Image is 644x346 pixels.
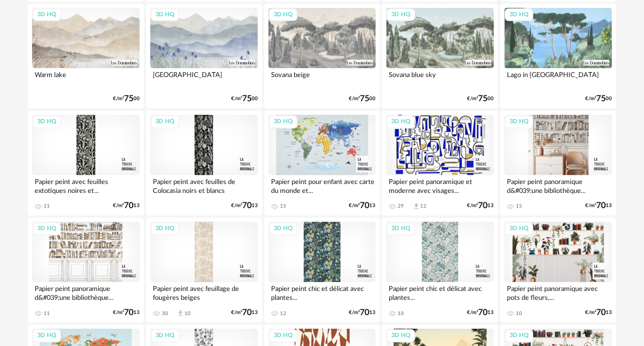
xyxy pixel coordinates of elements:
span: 70 [124,202,133,209]
div: €/m² 13 [467,202,494,209]
div: 3D HQ [505,222,533,235]
div: 3D HQ [387,8,415,21]
span: 75 [596,95,606,102]
a: 3D HQ Lago in [GEOGRAPHIC_DATA] €/m²7500 [500,4,616,109]
div: 11 [44,203,50,209]
div: €/m² 13 [231,202,258,209]
div: Papier peint panoramique et moderne avec visages... [386,175,494,196]
div: 3D HQ [505,115,533,128]
div: Papier peint chic et délicat avec plantes... [386,282,494,303]
span: 75 [478,95,487,102]
div: 11 [44,310,50,317]
div: €/m² 13 [113,309,140,316]
span: 75 [242,95,252,102]
div: Papier peint pour enfant avec carte du monde et... [268,175,376,196]
a: 3D HQ Papier peint panoramique d&#039;une bibliothèque... 11 €/m²7013 [28,218,144,322]
div: €/m² 00 [113,95,140,102]
div: 18 [398,310,404,317]
div: €/m² 13 [349,202,376,209]
div: 15 [280,203,286,209]
a: 3D HQ [GEOGRAPHIC_DATA] €/m²7500 [146,4,262,109]
div: 12 [420,203,427,209]
div: 3D HQ [387,115,415,128]
span: 70 [360,202,369,209]
a: 3D HQ Papier peint pour enfant avec carte du monde et... 15 €/m²7013 [264,111,380,215]
div: 3D HQ [269,329,297,342]
span: 70 [478,202,487,209]
div: 3D HQ [33,115,61,128]
span: 70 [478,309,487,316]
div: 3D HQ [33,8,61,21]
a: 3D HQ Papier peint avec feuilles extotiques noires et... 11 €/m²7013 [28,111,144,215]
div: €/m² 13 [467,309,494,316]
a: 3D HQ Papier peint chic et délicat avec plantes... 12 €/m²7013 [264,218,380,322]
div: €/m² 00 [231,95,258,102]
div: 10 [184,310,191,317]
div: 3D HQ [269,115,297,128]
span: 70 [124,309,133,316]
div: 3D HQ [33,222,61,235]
div: Papier peint panoramique d&#039;une bibliothèque... [32,282,140,303]
div: Papier peint panoramique d&#039;une bibliothèque... [504,175,612,196]
div: 3D HQ [505,329,533,342]
div: €/m² 00 [349,95,376,102]
div: 15 [516,203,522,209]
div: 3D HQ [387,222,415,235]
a: 3D HQ Warm lake €/m²7500 [28,4,144,109]
div: 3D HQ [151,222,179,235]
div: €/m² 13 [231,309,258,316]
span: 70 [596,309,606,316]
span: Download icon [176,309,184,317]
span: 70 [360,309,369,316]
a: 3D HQ Papier peint panoramique et moderne avec visages... 29 Download icon 12 €/m²7013 [382,111,498,215]
div: 3D HQ [151,8,179,21]
a: 3D HQ Sovana beige €/m²7500 [264,4,380,109]
a: 3D HQ Papier peint chic et délicat avec plantes... 18 €/m²7013 [382,218,498,322]
a: 3D HQ Papier peint panoramique avec pots de fleurs,... 10 €/m²7013 [500,218,616,322]
div: 3D HQ [269,8,297,21]
div: Warm lake [32,68,140,89]
div: €/m² 13 [585,202,612,209]
span: 70 [596,202,606,209]
div: 10 [516,310,522,317]
div: Papier peint avec feuilles extotiques noires et... [32,175,140,196]
div: 3D HQ [151,115,179,128]
div: 12 [280,310,286,317]
div: €/m² 00 [585,95,612,102]
div: 3D HQ [151,329,179,342]
span: 75 [124,95,133,102]
div: 3D HQ [505,8,533,21]
div: Papier peint chic et délicat avec plantes... [268,282,376,303]
div: 29 [398,203,404,209]
div: Sovana blue sky [386,68,494,89]
span: 70 [242,309,252,316]
div: 3D HQ [269,222,297,235]
div: 3D HQ [33,329,61,342]
a: 3D HQ Papier peint avec feuilles de Colocasia noirs et blancs €/m²7013 [146,111,262,215]
div: 3D HQ [387,329,415,342]
div: [GEOGRAPHIC_DATA] [150,68,258,89]
div: Papier peint avec feuillage de fougères beiges [150,282,258,303]
div: Papier peint panoramique avec pots de fleurs,... [504,282,612,303]
div: €/m² 13 [113,202,140,209]
a: 3D HQ Papier peint panoramique d&#039;une bibliothèque... 15 €/m²7013 [500,111,616,215]
div: €/m² 00 [467,95,494,102]
div: Sovana beige [268,68,376,89]
div: 30 [162,310,168,317]
div: Papier peint avec feuilles de Colocasia noirs et blancs [150,175,258,196]
div: Lago in [GEOGRAPHIC_DATA] [504,68,612,89]
a: 3D HQ Papier peint avec feuillage de fougères beiges 30 Download icon 10 €/m²7013 [146,218,262,322]
div: €/m² 13 [585,309,612,316]
a: 3D HQ Sovana blue sky €/m²7500 [382,4,498,109]
span: 70 [242,202,252,209]
div: €/m² 13 [349,309,376,316]
span: Download icon [412,202,420,210]
span: 75 [360,95,369,102]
